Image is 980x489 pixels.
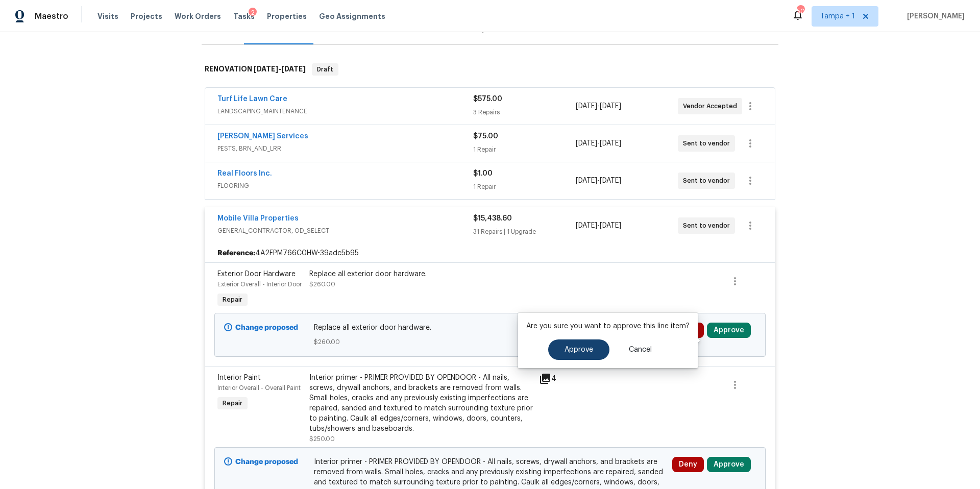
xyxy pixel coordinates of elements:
span: Sent to vendor [683,138,734,149]
span: Projects [131,11,162,21]
span: [DATE] [600,177,621,184]
span: Properties [267,11,307,21]
div: RENOVATION [DATE]-[DATE]Draft [202,53,778,86]
span: $260.00 [314,337,667,347]
span: [DATE] [576,222,597,229]
span: Replace all exterior door hardware. [314,323,667,333]
span: [DATE] [600,140,621,147]
span: - [576,138,621,149]
div: 4 [539,373,579,385]
a: [PERSON_NAME] Services [217,133,308,140]
span: Geo Assignments [319,11,385,21]
span: [DATE] [254,65,278,72]
div: 50 [797,6,804,16]
span: Work Orders [175,11,221,21]
h6: RENOVATION [205,63,306,76]
span: Repair [218,398,247,408]
span: Exterior Overall - Interior Door [217,281,302,287]
span: [DATE] [576,103,597,110]
span: Draft [313,64,337,75]
span: Interior Overall - Overall Paint [217,385,301,391]
span: Sent to vendor [683,221,734,231]
div: 1 Repair [473,144,575,155]
span: $260.00 [309,281,335,287]
span: - [576,101,621,111]
span: [DATE] [576,140,597,147]
span: Approve [565,346,593,354]
b: Change proposed [235,324,298,331]
span: Interior Paint [217,374,261,381]
span: [DATE] [576,177,597,184]
button: Cancel [612,339,668,360]
button: Deny [672,457,704,472]
span: FLOORING [217,181,473,191]
span: [DATE] [281,65,306,72]
p: Are you sure you want to approve this line item? [526,321,690,331]
span: $15,438.60 [473,215,512,222]
span: PESTS, BRN_AND_LRR [217,143,473,154]
div: 3 Repairs [473,107,575,117]
span: $250.00 [309,436,335,442]
span: - [254,65,306,72]
span: Maestro [35,11,68,21]
span: Tampa + 1 [820,11,855,21]
span: Cancel [629,346,652,354]
span: [DATE] [600,103,621,110]
div: 2 [249,8,257,18]
a: Turf Life Lawn Care [217,95,287,103]
span: Vendor Accepted [683,101,741,111]
span: Visits [97,11,118,21]
span: - [576,176,621,186]
span: $75.00 [473,133,498,140]
span: GENERAL_CONTRACTOR, OD_SELECT [217,226,473,236]
a: Real Floors Inc. [217,170,272,177]
span: Exterior Door Hardware [217,271,296,278]
button: Approve [707,457,751,472]
span: [DATE] [600,222,621,229]
div: Replace all exterior door hardware. [309,269,533,279]
button: Approve [707,323,751,338]
b: Change proposed [235,458,298,466]
span: Sent to vendor [683,176,734,186]
span: [PERSON_NAME] [903,11,965,21]
button: Approve [548,339,609,360]
div: Interior primer - PRIMER PROVIDED BY OPENDOOR - All nails, screws, drywall anchors, and brackets ... [309,373,533,434]
span: LANDSCAPING_MAINTENANCE [217,106,473,116]
span: $575.00 [473,95,502,103]
b: Reference: [217,248,255,258]
span: Repair [218,295,247,305]
div: 4A2FPM766C0HW-39adc5b95 [205,244,775,262]
span: $1.00 [473,170,493,177]
span: - [576,221,621,231]
div: 31 Repairs | 1 Upgrade [473,227,575,237]
div: 1 Repair [473,182,575,192]
a: Mobile Villa Properties [217,215,299,222]
span: Tasks [233,13,255,20]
